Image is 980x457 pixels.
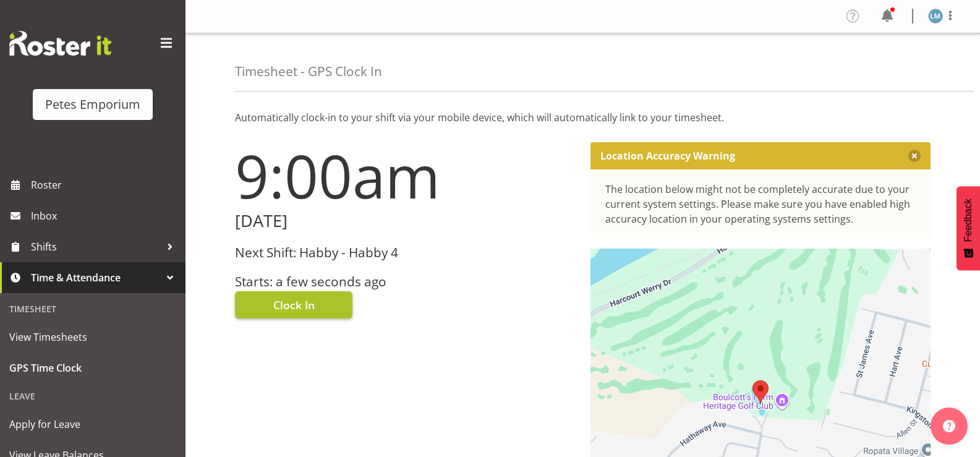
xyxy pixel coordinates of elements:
img: help-xxl-2.png [943,420,955,432]
div: The location below might not be completely accurate due to your current system settings. Please m... [605,182,916,226]
p: Automatically clock-in to your shift via your mobile device, which will automatically link to you... [235,110,931,125]
span: Apply for Leave [9,415,176,434]
img: Rosterit website logo [9,31,111,56]
a: Apply for Leave [3,409,182,440]
h3: Next Shift: Habby - Habby 4 [235,246,576,260]
span: Shifts [31,237,161,256]
p: Location Accuracy Warning [600,150,735,162]
span: GPS Time Clock [9,359,176,377]
span: Roster [31,176,179,194]
span: View Timesheets [9,328,176,346]
span: Feedback [963,199,974,242]
span: Time & Attendance [31,268,161,287]
button: Close message [908,150,921,162]
h1: 9:00am [235,142,576,209]
button: Feedback - Show survey [957,186,980,270]
div: Timesheet [3,296,182,322]
div: Petes Emporium [45,95,140,114]
span: Inbox [31,207,179,225]
button: Clock In [235,291,352,318]
div: Leave [3,383,182,409]
h4: Timesheet - GPS Clock In [235,64,382,79]
span: Clock In [273,297,315,313]
a: View Timesheets [3,322,182,352]
h2: [DATE] [235,211,576,231]
img: lianne-morete5410.jpg [928,9,943,23]
a: GPS Time Clock [3,352,182,383]
h3: Starts: a few seconds ago [235,275,576,289]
